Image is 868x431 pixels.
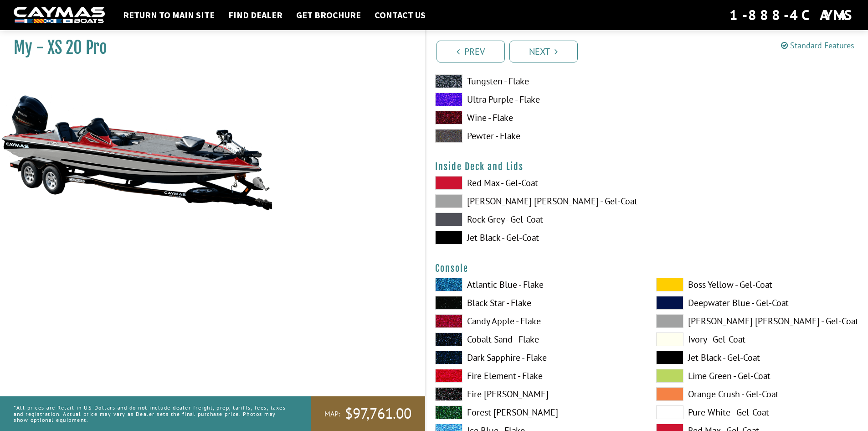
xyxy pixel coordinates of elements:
[370,9,430,21] a: Contact Us
[345,404,411,423] span: $97,761.00
[656,278,859,291] label: Boss Yellow - Gel-Coat
[435,369,638,383] label: Fire Element - Flake
[14,37,402,58] h1: My - XS 20 Pro
[435,263,859,274] h4: Console
[435,74,638,88] label: Tungsten - Flake
[781,40,854,51] a: Standard Features
[656,405,859,419] label: Pure White - Gel-Coat
[509,41,578,62] a: Next
[435,314,638,328] label: Candy Apple - Flake
[656,369,859,383] label: Lime Green - Gel-Coat
[656,296,859,310] label: Deepwater Blue - Gel-Coat
[656,351,859,364] label: Jet Black - Gel-Coat
[656,387,859,401] label: Orange Crush - Gel-Coat
[435,278,638,291] label: Atlantic Blue - Flake
[435,111,638,125] label: Wine - Flake
[435,387,638,401] label: Fire [PERSON_NAME]
[729,5,854,25] div: 1-888-4CAYMAS
[435,176,638,190] label: Red Max - Gel-Coat
[435,296,638,310] label: Black Star - Flake
[435,332,638,346] label: Cobalt Sand - Flake
[435,161,859,172] h4: Inside Deck and Lids
[14,7,105,24] img: white-logo-c9c8dbefe5ff5ceceb0f0178aa75bf4bb51f6bca0971e226c86eb53dfe498488.png
[656,332,859,346] label: Ivory - Gel-Coat
[435,213,638,226] label: Rock Grey - Gel-Coat
[656,314,859,328] label: [PERSON_NAME] [PERSON_NAME] - Gel-Coat
[292,9,365,21] a: Get Brochure
[14,400,290,427] p: *All prices are Retail in US Dollars and do not include dealer freight, prep, tariffs, fees, taxe...
[435,351,638,364] label: Dark Sapphire - Flake
[224,9,287,21] a: Find Dealer
[435,231,638,244] label: Jet Black - Gel-Coat
[324,409,340,419] span: MAP:
[435,194,638,208] label: [PERSON_NAME] [PERSON_NAME] - Gel-Coat
[435,405,638,419] label: Forest [PERSON_NAME]
[435,93,638,106] label: Ultra Purple - Flake
[437,41,505,62] a: Prev
[435,129,638,143] label: Pewter - Flake
[311,396,425,431] a: MAP:$97,761.00
[118,9,219,21] a: Return to main site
